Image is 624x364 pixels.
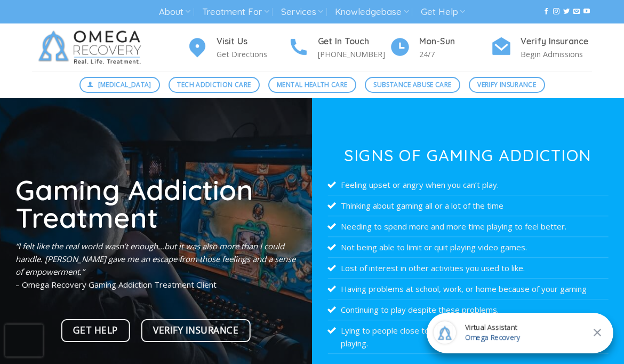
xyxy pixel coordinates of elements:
a: Knowledgebase [335,2,409,22]
p: [PHONE_NUMBER] [318,48,389,60]
a: Send us an email [573,8,580,15]
a: Services [281,2,323,22]
a: Verify Insurance Begin Admissions [491,35,592,61]
img: Omega Recovery [32,23,152,72]
span: [MEDICAL_DATA] [98,80,151,90]
h1: Gaming Addiction Treatment [15,176,297,232]
h4: Visit Us [217,35,288,49]
a: Follow on Facebook [543,8,549,15]
li: Lost of interest in other activities you used to like. [327,258,609,279]
a: Substance Abuse Care [365,77,460,93]
a: Verify Insurance [141,319,251,342]
a: [MEDICAL_DATA] [79,77,161,93]
iframe: reCAPTCHA [5,325,43,357]
a: Get Help [421,2,465,22]
p: Get Directions [217,48,288,60]
span: Verify Insurance [477,80,536,90]
p: – Omega Recovery Gaming Addiction Treatment Client [15,240,297,291]
a: Follow on YouTube [583,8,590,15]
h4: Verify Insurance [521,35,592,49]
li: Feeling upset or angry when you can’t play. [327,175,609,195]
em: “I felt like the real world wasn’t enough…but it was also more than I could handle. [PERSON_NAME]... [15,241,295,277]
a: Follow on Instagram [553,8,559,15]
h4: Get In Touch [318,35,389,49]
a: Visit Us Get Directions [187,35,288,61]
a: Mental Health Care [268,77,356,93]
span: Mental Health Care [277,80,347,90]
a: Treatment For [202,2,269,22]
li: Needing to spend more and more time playing to feel better. [327,216,609,237]
p: Begin Admissions [521,48,592,60]
li: Thinking about gaming all or a lot of the time [327,195,609,216]
span: Tech Addiction Care [177,80,251,90]
p: 24/7 [419,48,491,60]
a: About [159,2,190,22]
a: Get In Touch [PHONE_NUMBER] [288,35,389,61]
li: Having problems at school, work, or home because of your gaming [327,279,609,299]
li: Lying to people close to you about the amount of time you spend playing. [327,320,609,354]
li: Continuing to play despite these problems. [327,299,609,320]
h4: Mon-Sun [419,35,491,49]
h3: Signs of Gaming Addiction [327,147,609,163]
a: Get Help [61,319,130,342]
a: Verify Insurance [469,77,545,93]
li: Not being able to limit or quit playing video games. [327,237,609,258]
span: Verify Insurance [153,323,238,338]
span: Substance Abuse Care [373,80,451,90]
a: Follow on Twitter [563,8,570,15]
span: Get Help [73,323,117,338]
a: Tech Addiction Care [169,77,260,93]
